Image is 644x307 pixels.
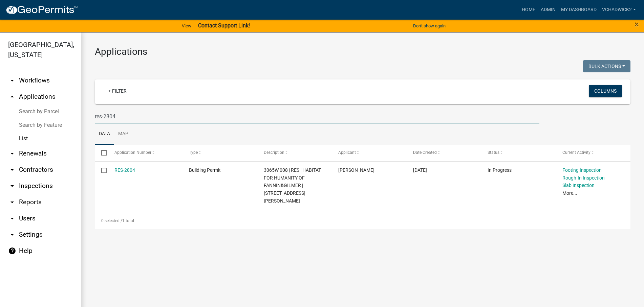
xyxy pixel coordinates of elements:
[413,167,427,173] span: 11/01/2024
[198,22,250,29] strong: Contact Support Link!
[538,3,558,16] a: Admin
[8,214,16,222] i: arrow_drop_down
[8,93,16,101] i: arrow_drop_up
[332,145,407,161] datatable-header-cell: Applicant
[413,150,437,155] span: Date Created
[95,145,108,161] datatable-header-cell: Select
[583,60,630,72] button: Bulk Actions
[8,231,16,239] i: arrow_drop_down
[599,3,639,16] a: VChadwick2
[8,247,16,255] i: help
[406,145,481,161] datatable-header-cell: Date Created
[562,183,595,188] a: Slab Inspection
[95,110,539,123] input: Search for applications
[488,150,499,155] span: Status
[8,149,16,158] i: arrow_drop_down
[114,167,135,173] a: RES-2804
[114,150,151,155] span: Application Number
[562,167,602,173] a: Footing Inspection
[519,3,538,16] a: Home
[562,190,577,196] a: More...
[101,218,122,223] span: 0 selected /
[410,20,448,31] button: Don't show again
[589,85,622,97] button: Columns
[556,145,630,161] datatable-header-cell: Current Activity
[103,85,132,97] a: + Filter
[635,20,639,28] button: Close
[189,150,198,155] span: Type
[179,20,194,31] a: View
[562,150,591,155] span: Current Activity
[338,167,374,173] span: KEVIN MOODY
[108,145,183,161] datatable-header-cell: Application Number
[95,46,630,57] h3: Applications
[8,198,16,206] i: arrow_drop_down
[95,212,630,229] div: 1 total
[264,150,284,155] span: Description
[95,123,114,145] a: Data
[481,145,556,161] datatable-header-cell: Status
[189,167,221,173] span: Building Permit
[264,167,321,204] span: 3065W 008 | RES | HABITAT FOR HUMANITY OF FANNIN&GILMER | 1108 ROBERTS RIDGE RD
[8,182,16,190] i: arrow_drop_down
[488,167,512,173] span: In Progress
[338,150,356,155] span: Applicant
[257,145,332,161] datatable-header-cell: Description
[8,166,16,174] i: arrow_drop_down
[114,123,132,145] a: Map
[562,175,605,181] a: Rough-In Inspection
[183,145,257,161] datatable-header-cell: Type
[635,20,639,29] span: ×
[8,76,16,85] i: arrow_drop_down
[558,3,599,16] a: My Dashboard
